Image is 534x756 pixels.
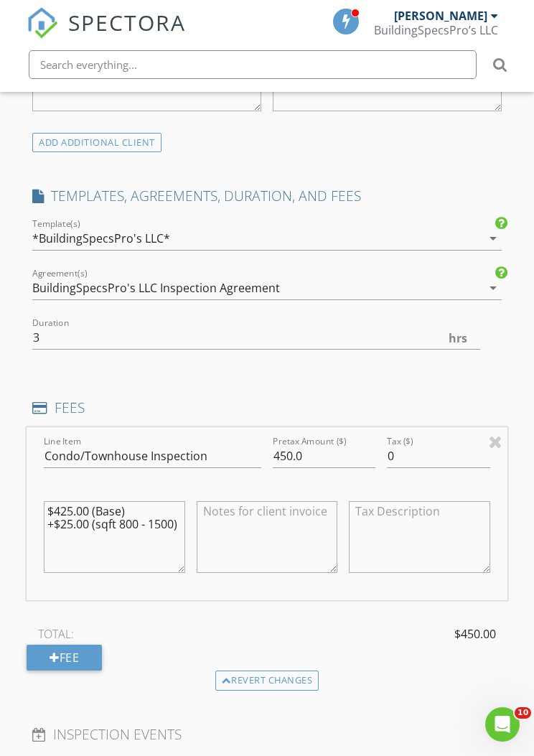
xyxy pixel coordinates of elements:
[27,19,186,50] a: SPECTORA
[374,23,498,37] div: BuildingSpecsPro’s LLC
[27,645,102,671] div: Fee
[32,187,502,205] h4: TEMPLATES, AGREEMENTS, DURATION, AND FEES
[32,725,502,744] h4: INSPECTION EVENTS
[515,707,531,719] span: 10
[215,671,319,691] div: Revert changes
[38,625,74,643] span: TOTAL:
[394,9,487,23] div: [PERSON_NAME]
[32,398,502,417] h4: FEES
[454,625,496,643] span: $450.00
[484,279,502,297] i: arrow_drop_down
[32,232,170,245] div: *BuildingSpecsPro's LLC*
[32,281,280,294] div: BuildingSpecsPro's LLC Inspection Agreement
[484,230,502,247] i: arrow_drop_down
[32,326,480,350] input: 0.0
[27,7,58,39] img: The Best Home Inspection Software - Spectora
[68,7,186,37] span: SPECTORA
[32,133,161,152] div: ADD ADDITIONAL client
[29,50,477,79] input: Search everything...
[449,332,467,344] span: hrs
[485,707,520,742] iframe: Intercom live chat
